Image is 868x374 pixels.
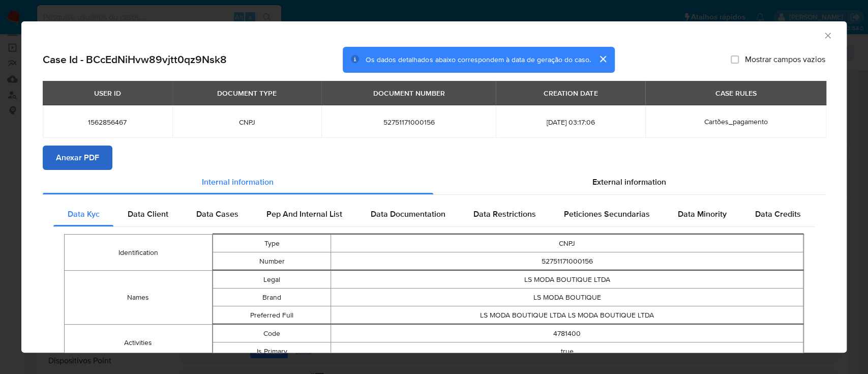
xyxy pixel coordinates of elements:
span: 52751171000156 [334,118,484,127]
div: Detailed internal info [53,202,815,226]
div: CASE RULES [709,84,762,102]
span: Pep And Internal List [266,208,342,220]
button: cerrar [590,47,615,71]
span: Data Kyc [68,208,100,220]
td: 4781400 [331,325,803,342]
td: Names [65,271,213,325]
span: Data Restrictions [473,208,536,220]
td: Is Primary [213,342,331,360]
span: Internal information [202,176,274,188]
span: Data Credits [755,208,800,220]
td: Number [213,252,331,270]
span: Data Documentation [370,208,445,220]
span: Os dados detalhados abaixo correspondem à data de geração do caso. [366,54,590,65]
td: LS MODA BOUTIQUE LTDA LS MODA BOUTIQUE LTDA [331,306,803,324]
span: Anexar PDF [56,147,99,169]
button: Anexar PDF [43,146,112,170]
td: LS MODA BOUTIQUE LTDA [331,271,803,289]
span: Cartões_pagamento [704,117,767,127]
button: Fechar a janela [823,31,832,40]
span: Data Client [128,208,168,220]
div: USER ID [88,84,127,102]
span: [DATE] 03:17:06 [508,118,633,127]
td: Activities [65,325,213,361]
td: Brand [213,289,331,306]
span: External information [592,176,666,188]
td: Type [213,235,331,252]
td: Preferred Full [213,306,331,324]
span: Data Minority [678,208,727,220]
td: true [331,342,803,360]
span: Peticiones Secundarias [564,208,650,220]
h2: Case Id - BCcEdNiHvw89vjtt0qz9Nsk8 [43,53,227,66]
span: Data Cases [196,208,238,220]
div: DOCUMENT TYPE [211,84,283,102]
td: CNPJ [331,235,803,252]
td: Legal [213,271,331,289]
td: LS MODA BOUTIQUE [331,289,803,306]
td: Code [213,325,331,342]
div: DOCUMENT NUMBER [367,84,451,102]
span: 1562856467 [55,118,160,127]
div: CREATION DATE [537,84,604,102]
td: Identification [65,235,213,271]
span: CNPJ [185,118,310,127]
div: Detailed info [43,170,825,194]
span: Mostrar campos vazios [745,54,825,65]
input: Mostrar campos vazios [731,55,739,64]
td: 52751171000156 [331,252,803,270]
div: closure-recommendation-modal [21,21,847,353]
